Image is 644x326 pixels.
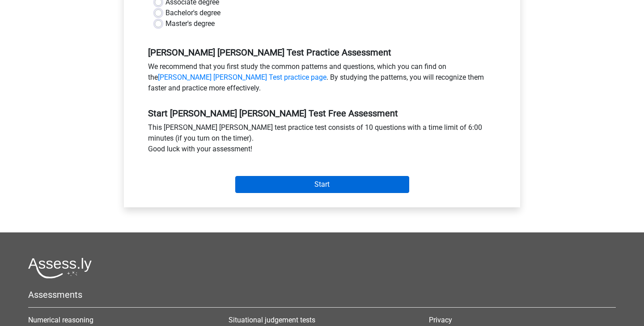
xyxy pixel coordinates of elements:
[141,122,503,158] div: This [PERSON_NAME] [PERSON_NAME] test practice test consists of 10 questions with a time limit of...
[148,47,496,58] h5: [PERSON_NAME] [PERSON_NAME] Test Practice Assessment
[28,289,616,300] h5: Assessments
[165,18,215,29] label: Master's degree
[229,316,315,324] a: Situational judgement tests
[235,176,409,193] input: Start
[429,316,452,324] a: Privacy
[28,257,92,279] img: Assessly logo
[158,73,326,81] a: [PERSON_NAME] [PERSON_NAME] Test practice page
[141,61,503,97] div: We recommend that you first study the common patterns and questions, which you can find on the . ...
[148,108,496,119] h5: Start [PERSON_NAME] [PERSON_NAME] Test Free Assessment
[165,8,220,18] label: Bachelor's degree
[28,316,93,324] a: Numerical reasoning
